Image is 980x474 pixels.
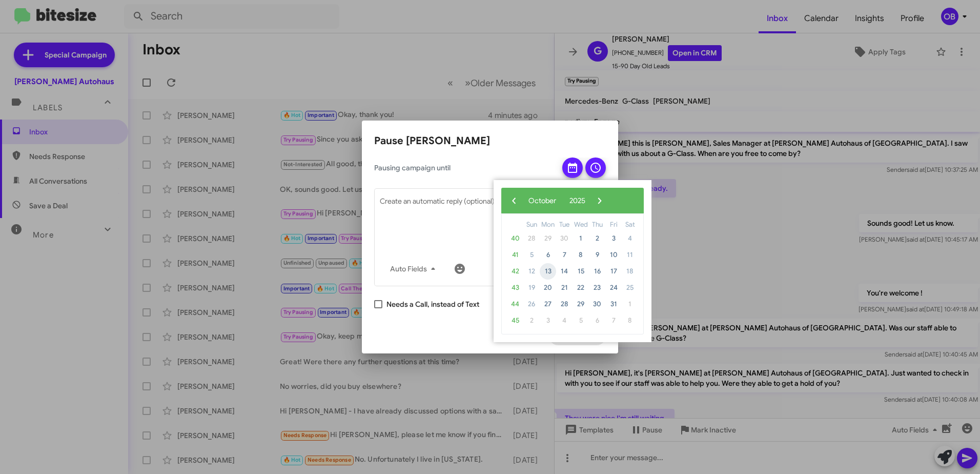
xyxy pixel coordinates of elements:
span: 4 [556,312,573,329]
button: October [522,193,563,208]
span: Pausing campaign until [374,163,554,173]
span: 30 [589,296,605,312]
span: 41 [507,247,523,263]
span: 40 [507,230,523,247]
th: weekday [556,219,573,230]
span: 29 [573,296,589,312]
span: 8 [622,312,638,329]
span: 4 [622,230,638,247]
span: 8 [573,247,589,263]
span: 16 [589,263,605,280]
span: 3 [605,230,622,247]
span: 43 [507,280,523,296]
span: 7 [556,247,573,263]
span: 9 [589,247,605,263]
th: weekday [573,219,589,230]
span: 28 [523,230,540,247]
span: 30 [556,230,573,247]
span: 15 [573,263,589,280]
button: 2025 [563,193,592,208]
span: 21 [556,280,573,296]
span: 17 [605,263,622,280]
span: 42 [507,263,523,280]
span: 3 [540,312,556,329]
span: 10 [605,247,622,263]
button: Auto Fields [382,260,447,278]
span: 26 [523,296,540,312]
span: 28 [556,296,573,312]
span: 6 [540,247,556,263]
span: Auto Fields [390,260,439,278]
span: 6 [589,312,605,329]
span: 1 [622,296,638,312]
span: 1 [573,230,589,247]
span: 2 [523,312,540,329]
bs-datepicker-navigation-view: ​ ​ ​ [506,193,607,203]
span: 18 [622,263,638,280]
th: weekday [523,219,540,230]
button: ‹ [506,193,522,208]
span: 31 [605,296,622,312]
span: 24 [605,280,622,296]
bs-datepicker-container: calendar [494,180,651,342]
span: 2025 [569,196,585,205]
span: 12 [523,263,540,280]
span: October [528,196,556,205]
span: Needs a Call, instead of Text [386,298,479,310]
span: 5 [523,247,540,263]
th: weekday [589,219,605,230]
span: 23 [589,280,605,296]
span: 19 [523,280,540,296]
th: weekday [622,219,638,230]
span: 25 [622,280,638,296]
span: 14 [556,263,573,280]
span: 5 [573,312,589,329]
span: 44 [507,296,523,312]
span: 11 [622,247,638,263]
span: 2 [589,230,605,247]
span: 7 [605,312,622,329]
span: 27 [540,296,556,312]
span: 45 [507,312,523,329]
span: 13 [540,263,556,280]
span: 22 [573,280,589,296]
th: weekday [605,219,622,230]
span: 20 [540,280,556,296]
h2: Pause [PERSON_NAME] [374,133,606,149]
span: 29 [540,230,556,247]
th: weekday [540,219,556,230]
button: › [592,193,607,208]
